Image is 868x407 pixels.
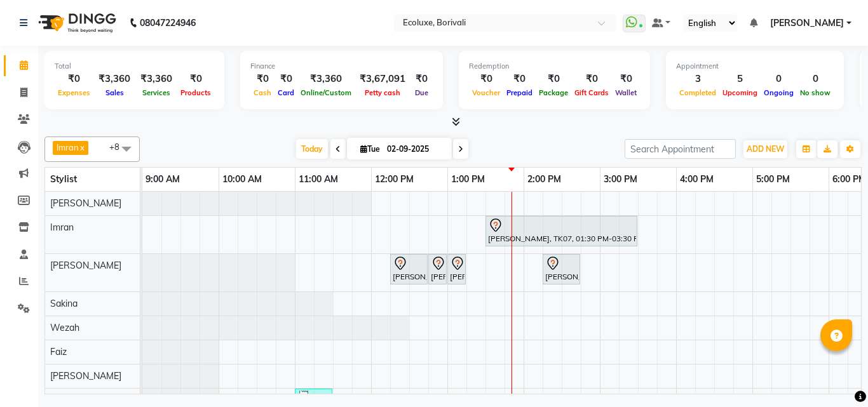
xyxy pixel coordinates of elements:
[250,72,275,86] div: ₹0
[50,197,121,209] span: [PERSON_NAME]
[391,256,426,283] div: [PERSON_NAME], TK07, 12:15 PM-12:45 PM, Thalgo Illuminating Basic Facial
[55,88,93,97] span: Expenses
[536,88,571,97] span: Package
[430,256,445,283] div: [PERSON_NAME], TK07, 12:45 PM-01:00 PM, Woman Upperlip
[676,61,834,72] div: Appointment
[355,72,410,86] div: ₹3,67,091
[571,88,612,97] span: Gift Cards
[743,140,787,158] button: ADD NEW
[50,370,121,382] span: [PERSON_NAME]
[55,72,93,86] div: ₹0
[50,173,77,185] span: Stylist
[297,72,355,86] div: ₹3,360
[135,72,177,86] div: ₹3,360
[79,142,85,152] a: x
[612,88,640,97] span: Wallet
[32,5,119,41] img: logo
[676,72,719,86] div: 3
[612,72,640,86] div: ₹0
[357,144,383,154] span: Tue
[503,72,536,86] div: ₹0
[625,139,736,159] input: Search Appointment
[676,88,719,97] span: Completed
[372,170,417,189] a: 12:00 PM
[177,88,214,97] span: Products
[296,139,328,159] span: Today
[142,170,183,189] a: 9:00 AM
[93,72,135,86] div: ₹3,360
[747,144,784,154] span: ADD NEW
[275,88,297,97] span: Card
[412,88,431,97] span: Due
[50,298,78,309] span: Sakina
[275,72,297,86] div: ₹0
[139,88,173,97] span: Services
[524,170,564,189] a: 2:00 PM
[719,88,761,97] span: Upcoming
[102,88,127,97] span: Sales
[797,88,834,97] span: No show
[544,256,579,283] div: [PERSON_NAME], TK03, 02:15 PM-02:45 PM, Waxing (Rica Wax) - Brazilian
[219,170,265,189] a: 10:00 AM
[536,72,571,86] div: ₹0
[677,170,717,189] a: 4:00 PM
[571,72,612,86] div: ₹0
[753,170,793,189] a: 5:00 PM
[109,142,129,152] span: +8
[469,61,640,72] div: Redemption
[761,88,797,97] span: Ongoing
[448,170,488,189] a: 1:00 PM
[449,256,465,283] div: [PERSON_NAME], TK07, 01:00 PM-01:15 PM, Woman Eyebrow
[770,17,844,30] span: [PERSON_NAME]
[297,88,355,97] span: Online/Custom
[250,88,275,97] span: Cash
[797,72,834,86] div: 0
[295,170,341,189] a: 11:00 AM
[55,61,214,72] div: Total
[50,222,74,233] span: Imran
[50,322,79,333] span: Wezah
[383,140,447,159] input: 2025-09-02
[177,72,214,86] div: ₹0
[140,5,196,41] b: 08047224946
[57,142,79,152] span: Imran
[250,61,433,72] div: Finance
[362,88,403,97] span: Petty cash
[50,260,121,271] span: [PERSON_NAME]
[719,72,761,86] div: 5
[410,72,433,86] div: ₹0
[503,88,536,97] span: Prepaid
[815,356,855,394] iframe: chat widget
[469,72,503,86] div: ₹0
[761,72,797,86] div: 0
[487,218,636,244] div: [PERSON_NAME], TK07, 01:30 PM-03:30 PM, Touchup - Root Touch (Up To 2 Inch) Inoa
[469,88,503,97] span: Voucher
[600,170,641,189] a: 3:00 PM
[50,346,67,357] span: Faiz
